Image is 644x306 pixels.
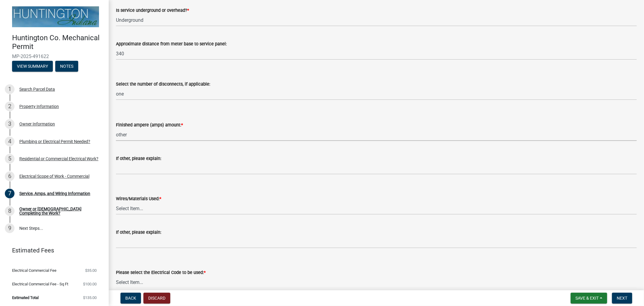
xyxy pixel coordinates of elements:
[12,34,104,51] h4: Huntington Co. Mechanical Permit
[116,230,161,235] label: If other, please explain:
[143,293,170,304] button: Discard
[55,61,78,72] button: Notes
[120,293,141,304] button: Back
[116,42,227,46] label: Approximate distance from meter base to service panel:
[116,157,161,161] label: If other, please explain:
[5,137,14,146] div: 4
[12,6,99,27] img: Huntington County, Indiana
[12,282,68,286] span: Electrical Commercial Fee - Sq Ft
[5,189,14,198] div: 7
[5,206,14,216] div: 8
[19,104,59,109] div: Property Information
[19,87,55,91] div: Search Parcel Data
[83,296,97,300] span: $135.00
[5,119,14,129] div: 3
[5,84,14,94] div: 1
[5,102,14,111] div: 2
[12,61,53,72] button: View Summary
[125,296,136,301] span: Back
[19,122,55,126] div: Owner Information
[116,82,210,86] label: Select the number of disconnects, if applicable:
[612,293,632,304] button: Next
[55,64,78,69] wm-modal-confirm: Notes
[19,174,89,178] div: Electrical Scope of Work - Commercial
[19,139,90,144] div: Plumbing or Electrical Permit Needed?
[12,54,97,59] span: MP-2025-491622
[5,223,14,233] div: 9
[116,197,161,201] label: Wires/Materials Used:
[5,244,99,256] a: Estimated Fees
[116,123,183,127] label: Finished ampere (amps) amount:
[116,8,189,13] label: Is service underground or overhead?
[12,296,39,300] span: Estimated Total
[5,171,14,181] div: 6
[571,293,607,304] button: Save & Exit
[12,269,56,272] span: Electrical Commercial Fee
[575,296,599,301] span: Save & Exit
[19,207,99,215] div: Owner or [DEMOGRAPHIC_DATA] Completing the Work?
[617,296,627,301] span: Next
[116,271,206,275] label: Please select the Electrical Code to be used:
[5,154,14,164] div: 5
[85,269,97,272] span: $35.00
[19,191,90,196] div: Service, Amps, and Wiring Information
[19,157,98,161] div: Residential or Commercial Electrical Work?
[83,282,97,286] span: $100.00
[12,64,53,69] wm-modal-confirm: Summary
